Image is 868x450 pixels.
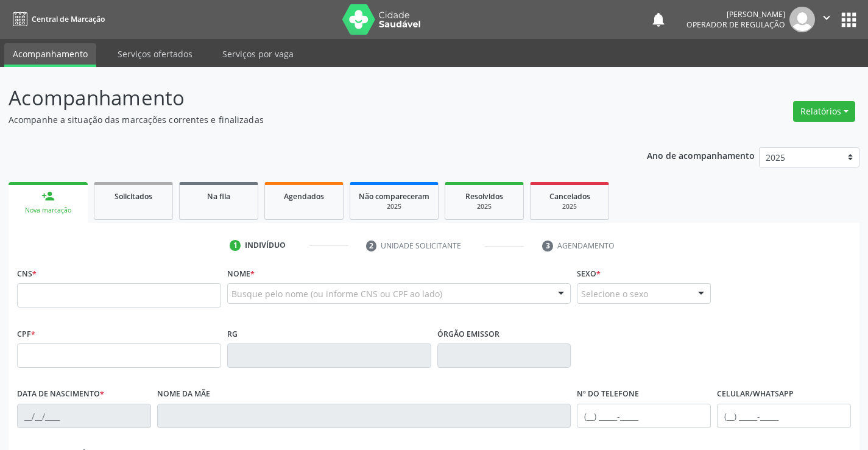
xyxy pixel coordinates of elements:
label: CPF [17,325,35,343]
div: 2025 [539,202,600,211]
span: Agendados [284,191,324,202]
div: 1 [230,240,241,251]
label: Nome [227,264,255,283]
span: Resolvidos [465,191,503,202]
a: Serviços por vaga [214,43,302,65]
label: Órgão emissor [437,325,499,343]
span: Busque pelo nome (ou informe CNS ou CPF ao lado) [231,287,442,300]
button: Relatórios [793,101,855,122]
div: Nova marcação [17,206,79,215]
p: Acompanhe a situação das marcações correntes e finalizadas [9,113,604,126]
div: [PERSON_NAME] [686,9,785,19]
label: CNS [17,264,37,283]
input: (__) _____-_____ [577,404,711,428]
span: Operador de regulação [686,19,785,30]
span: Selecione o sexo [581,287,648,300]
div: 2025 [454,202,515,211]
label: Celular/WhatsApp [717,385,794,404]
label: Data de nascimento [17,385,104,404]
p: Ano de acompanhamento [647,147,755,163]
button:  [815,7,838,32]
p: Acompanhamento [9,83,604,113]
label: RG [227,325,238,343]
input: (__) _____-_____ [717,404,851,428]
a: Serviços ofertados [109,43,201,65]
label: Nome da mãe [157,385,210,404]
button: apps [838,9,859,30]
span: Solicitados [115,191,152,202]
span: Cancelados [549,191,590,202]
label: Sexo [577,264,601,283]
i:  [820,11,833,24]
div: Indivíduo [245,240,286,251]
span: Central de Marcação [32,14,105,24]
span: Não compareceram [359,191,429,202]
span: Na fila [207,191,230,202]
label: Nº do Telefone [577,385,639,404]
button: notifications [650,11,667,28]
a: Central de Marcação [9,9,105,29]
a: Acompanhamento [4,43,96,67]
div: 2025 [359,202,429,211]
input: __/__/____ [17,404,151,428]
img: img [789,7,815,32]
div: person_add [41,189,55,203]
